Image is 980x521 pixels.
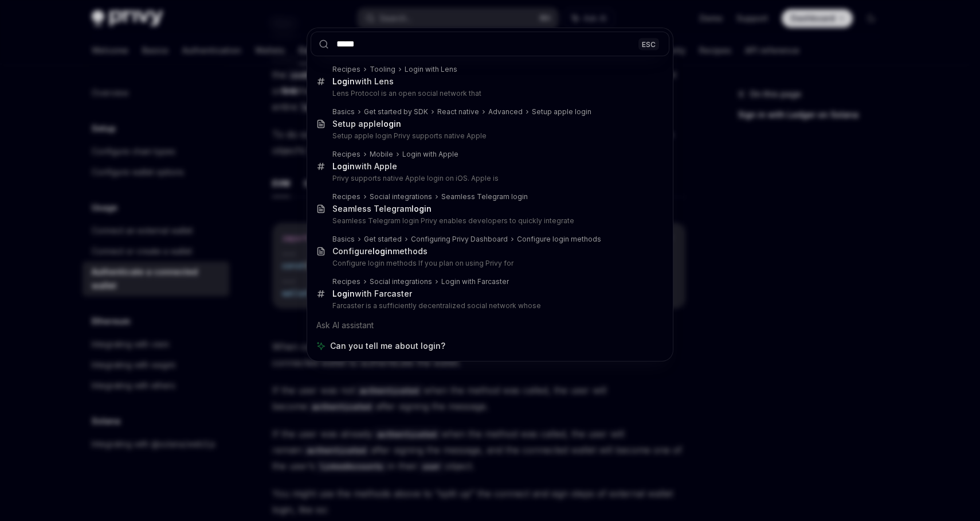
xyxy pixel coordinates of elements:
[370,65,395,74] div: Tooling
[332,107,355,116] div: Basics
[411,235,508,244] div: Configuring Privy Dashboard
[517,235,601,244] div: Configure login methods
[332,76,394,87] div: with Lens
[332,65,360,74] div: Recipes
[370,150,393,159] div: Mobile
[332,301,645,310] p: Farcaster is a sufficiently decentralized social network whose
[402,150,458,159] div: Login with Apple
[441,277,509,286] div: Login with Farcaster
[332,204,432,214] div: Seamless Telegram
[332,119,401,129] div: Setup apple
[532,107,591,116] div: Setup apple login
[332,289,412,299] div: with Farcaster
[364,107,428,116] div: Get started by SDK
[441,192,528,201] div: Seamless Telegram login
[332,192,360,201] div: Recipes
[411,204,432,213] b: login
[311,315,669,336] div: Ask AI assistant
[332,216,645,225] p: Seamless Telegram login Privy enables developers to quickly integrate
[332,246,428,256] div: Configure methods
[332,277,360,286] div: Recipes
[332,259,645,268] p: Configure login methods If you plan on using Privy for
[638,38,659,50] div: ESC
[370,192,432,201] div: Social integrations
[332,174,645,183] p: Privy supports native Apple login on iOS. Apple is
[332,150,360,159] div: Recipes
[332,76,355,86] b: Login
[332,289,355,298] b: Login
[373,246,393,256] b: login
[488,107,523,116] div: Advanced
[332,161,355,171] b: Login
[332,235,355,244] div: Basics
[332,89,645,98] p: Lens Protocol is an open social network that
[332,161,397,172] div: with Apple
[381,119,401,129] b: login
[437,107,479,116] div: React native
[405,65,457,74] div: Login with Lens
[364,235,402,244] div: Get started
[370,277,432,286] div: Social integrations
[332,131,645,141] p: Setup apple login Privy supports native Apple
[330,340,445,352] span: Can you tell me about login?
